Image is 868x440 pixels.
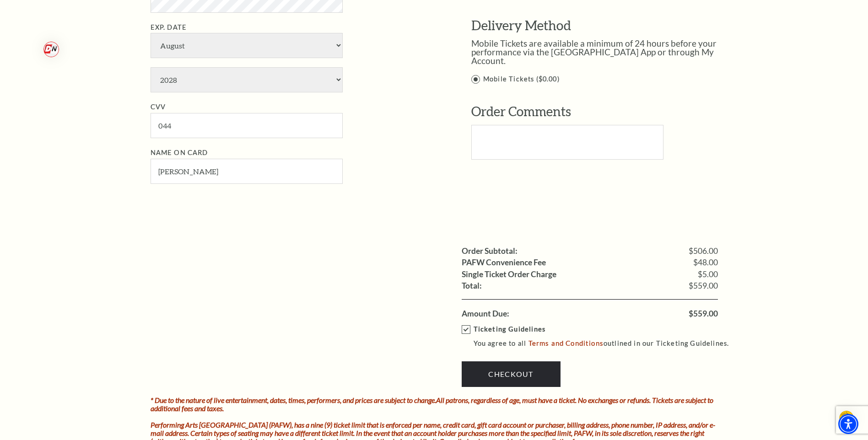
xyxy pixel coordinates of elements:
[689,282,718,290] span: $559.00
[151,33,343,58] select: Exp. Date
[151,396,713,413] i: * Due to the nature of live entertainment, dates, times, performers, and prices are subject to ch...
[462,247,518,255] label: Order Subtotal:
[604,339,729,347] span: outlined in our Ticketing Guidelines.
[462,258,546,267] label: PAFW Convenience Fee
[151,67,343,92] select: Exp. Date
[462,310,509,318] label: Amount Due:
[151,23,187,31] label: Exp. Date
[471,125,663,160] textarea: Text area
[151,103,166,111] label: CVV
[528,339,604,347] a: Terms and Conditions
[462,270,556,279] label: Single Ticket Order Charge
[151,149,208,156] label: Name on Card
[698,270,718,279] span: $5.00
[436,396,575,404] strong: All patrons, regardless of age, must have a ticket
[471,39,737,65] p: Mobile Tickets are available a minimum of 24 hours before your performance via the [GEOGRAPHIC_DA...
[462,361,561,387] a: Checkout
[689,310,718,318] span: $559.00
[838,414,858,434] div: Accessibility Menu
[689,247,718,255] span: $506.00
[471,103,571,119] span: Order Comments
[471,74,737,85] label: Mobile Tickets ($0.00)
[474,325,545,333] strong: Ticketing Guidelines
[474,338,738,349] p: You agree to all
[462,282,482,290] label: Total:
[693,258,718,267] span: $48.00
[471,17,571,33] span: Delivery Method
